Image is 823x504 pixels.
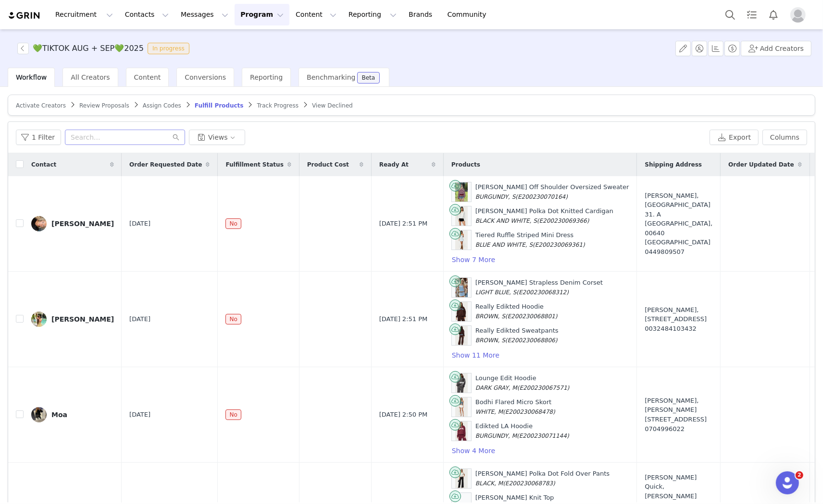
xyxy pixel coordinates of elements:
[225,160,283,169] span: Fulfillment Status
[379,160,409,169] span: Ready At
[475,397,555,416] div: Bodhi Flared Micro Skort
[475,408,503,415] span: WHITE, M
[312,102,353,109] span: View Declined
[455,278,468,297] img: Product Image
[475,421,569,440] div: Edikted LA Hoodie
[362,75,375,81] div: Beta
[455,469,468,488] img: Product Image
[33,43,144,54] h3: 💚TIKTOK AUG + SEP💚2025
[455,206,468,226] img: Product Image
[503,408,555,415] span: (E200230068478)
[475,230,585,249] div: Tiered Ruffle Striped Mini Dress
[455,326,468,345] img: Product Image
[17,43,193,54] span: [object Object]
[515,193,568,200] span: (E200230070164)
[728,160,794,169] span: Order Updated Date
[189,130,245,145] button: Views
[31,312,114,327] a: [PERSON_NAME]
[475,337,505,344] span: BROWN, S
[741,41,811,56] button: Add Creators
[343,4,402,25] button: Reporting
[250,73,283,81] span: Reporting
[475,289,517,296] span: LIGHT BLUE, S
[379,314,427,324] span: [DATE] 2:51 PM
[645,424,712,434] div: 0704996022
[475,278,603,297] div: [PERSON_NAME] Strapless Denim Corset
[475,241,533,248] span: BLUE AND WHITE, S
[505,337,558,344] span: (E200230068806)
[475,182,629,201] div: [PERSON_NAME] Off Shoulder Oversized Sweater
[455,397,468,417] img: Product Image
[31,407,47,422] img: 0a6403b6-bc30-44ba-b6f7-5e2cf338a2f5.jpg
[475,384,517,391] span: DARK GRAY, M
[475,206,613,225] div: [PERSON_NAME] Polka Dot Knitted Cardigan
[645,324,712,334] div: 0032484103432
[51,315,114,323] div: [PERSON_NAME]
[257,102,299,109] span: Track Progress
[796,471,803,479] span: 2
[517,432,569,439] span: (E200230071144)
[8,11,41,20] img: grin logo
[455,373,468,393] img: Product Image
[31,407,114,422] a: Moa
[475,432,517,439] span: BURGUNDY, M
[741,4,762,25] a: Tasks
[51,220,114,228] div: [PERSON_NAME]
[31,160,56,169] span: Contact
[65,130,185,145] input: Search...
[16,130,61,145] button: 1 Filter
[307,73,355,81] span: Benchmarking
[503,480,555,487] span: (E200230068783)
[129,160,202,169] span: Order Requested Date
[195,102,244,109] span: Fulfill Products
[451,254,496,265] button: Show 7 More
[645,160,702,169] span: Shipping Address
[475,373,570,392] div: Lounge Edit Hoodie
[290,4,342,25] button: Content
[71,73,110,81] span: All Creators
[533,241,585,248] span: (E200230069361)
[31,216,114,231] a: [PERSON_NAME]
[175,4,234,25] button: Messages
[129,314,150,324] span: [DATE]
[475,480,503,487] span: BLACK, M
[475,217,537,224] span: BLACK AND WHITE, S
[475,302,558,321] div: Really Edikted Hoodie
[455,182,468,202] img: Product Image
[379,410,427,420] span: [DATE] 2:50 PM
[129,219,150,228] span: [DATE]
[225,409,241,420] span: No
[307,160,349,169] span: Product Cost
[475,469,610,488] div: [PERSON_NAME] Polka Dot Fold Over Pants
[720,4,741,25] button: Search
[763,4,784,25] button: Notifications
[645,305,712,334] div: [PERSON_NAME], [STREET_ADDRESS]
[537,217,589,224] span: (E200230069366)
[790,7,806,23] img: placeholder-profile.jpg
[516,289,569,296] span: (E200230068312)
[776,471,799,494] iframe: Intercom live chat
[16,102,66,109] span: Activate Creators
[235,4,289,25] button: Program
[403,4,441,25] a: Brands
[119,4,175,25] button: Contacts
[645,247,712,257] div: 0449809507
[134,73,161,81] span: Content
[517,384,570,391] span: (E200230067571)
[225,314,241,324] span: No
[785,7,815,23] button: Profile
[475,313,505,320] span: BROWN, S
[379,219,427,228] span: [DATE] 2:51 PM
[455,230,468,250] img: Product Image
[51,411,67,419] div: Moa
[143,102,181,109] span: Assign Codes
[505,313,558,320] span: (E200230068801)
[442,4,497,25] a: Community
[475,326,559,345] div: Really Edikted Sweatpants
[455,421,468,441] img: Product Image
[50,4,119,25] button: Recruitment
[225,218,241,229] span: No
[31,216,47,231] img: 6a29fed8-eb86-4ecf-82f6-6f523de7cd3b.jpg
[475,193,516,200] span: BURGUNDY, S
